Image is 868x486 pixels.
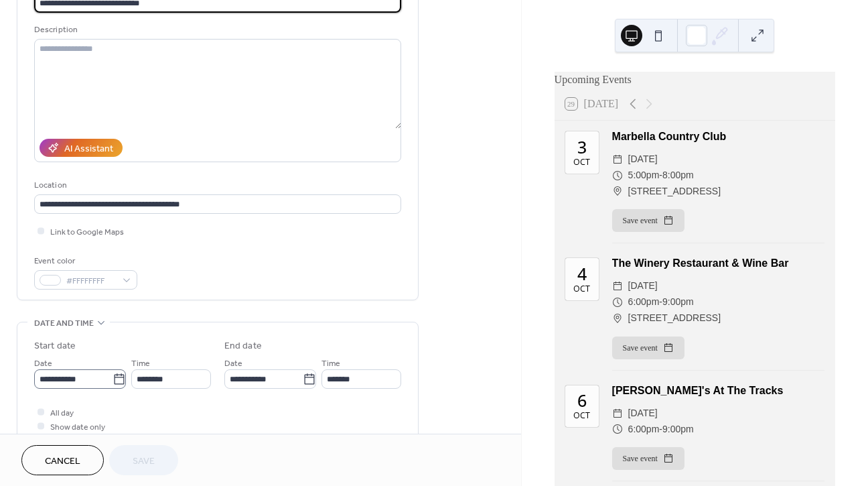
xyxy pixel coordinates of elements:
span: [STREET_ADDRESS] [628,184,721,200]
span: 8:00pm [662,168,694,184]
div: End date [224,339,262,353]
div: Event color [34,254,135,268]
div: ​ [612,294,623,310]
div: ​ [612,310,623,326]
div: [PERSON_NAME]'s At The Tracks [612,383,824,399]
span: [STREET_ADDRESS] [628,310,721,326]
span: 5:00pm [628,168,660,184]
span: 9:00pm [662,294,694,310]
span: #FFFFFFFF [66,274,116,288]
div: 6 [577,392,587,409]
span: 9:00pm [662,422,694,438]
span: - [659,422,662,438]
div: Oct [573,158,590,167]
div: Oct [573,285,590,294]
div: Start date [34,339,76,353]
span: [DATE] [628,278,658,294]
div: 4 [577,265,587,282]
div: AI Assistant [64,142,113,156]
div: ​ [612,422,623,438]
button: Save event [612,337,684,359]
button: Save event [612,447,684,470]
span: Date [224,357,242,371]
div: Upcoming Events [555,72,835,88]
div: ​ [612,151,623,168]
span: [DATE] [628,406,658,422]
span: Time [321,357,340,371]
div: ​ [612,184,623,200]
span: Date and time [34,316,94,330]
button: Cancel [21,445,104,475]
div: 3 [577,139,587,156]
span: All day [50,406,74,420]
span: 6:00pm [628,294,660,310]
span: Cancel [45,454,80,469]
div: ​ [612,406,623,422]
span: Show date only [50,420,105,434]
span: Date [34,357,52,371]
div: Description [34,23,399,37]
button: AI Assistant [40,139,123,157]
span: - [659,294,662,310]
div: Location [34,178,399,192]
div: The Winery Restaurant & Wine Bar [612,255,824,271]
div: Marbella Country Club [612,129,824,145]
div: Oct [573,412,590,420]
span: Time [131,357,150,371]
span: [DATE] [628,151,658,168]
span: 6:00pm [628,422,660,438]
span: Link to Google Maps [50,225,124,239]
div: ​ [612,278,623,294]
span: - [659,168,662,184]
button: Save event [612,209,684,232]
div: ​ [612,168,623,184]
